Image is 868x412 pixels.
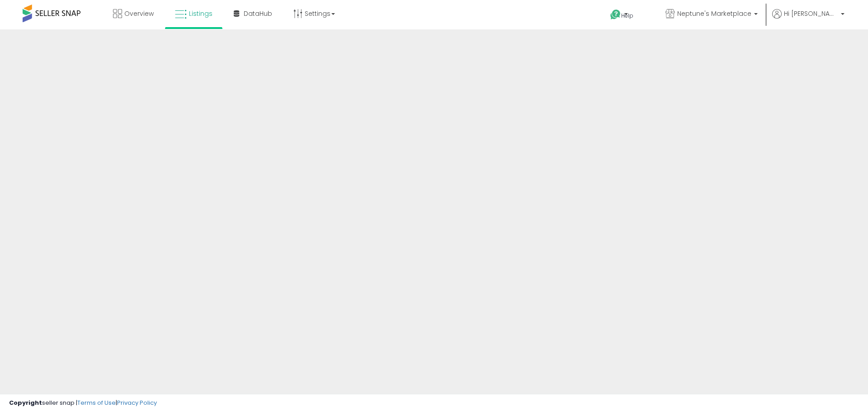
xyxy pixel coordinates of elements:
[117,398,157,407] a: Privacy Policy
[77,398,116,407] a: Terms of Use
[124,9,154,18] span: Overview
[772,9,844,29] a: Hi [PERSON_NAME]
[603,2,651,29] a: Help
[9,399,157,407] div: seller snap | |
[621,12,633,19] span: Help
[189,9,212,18] span: Listings
[9,398,42,407] strong: Copyright
[784,9,838,18] span: Hi [PERSON_NAME]
[610,9,621,20] i: Get Help
[244,9,272,18] span: DataHub
[677,9,751,18] span: Neptune's Marketplace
